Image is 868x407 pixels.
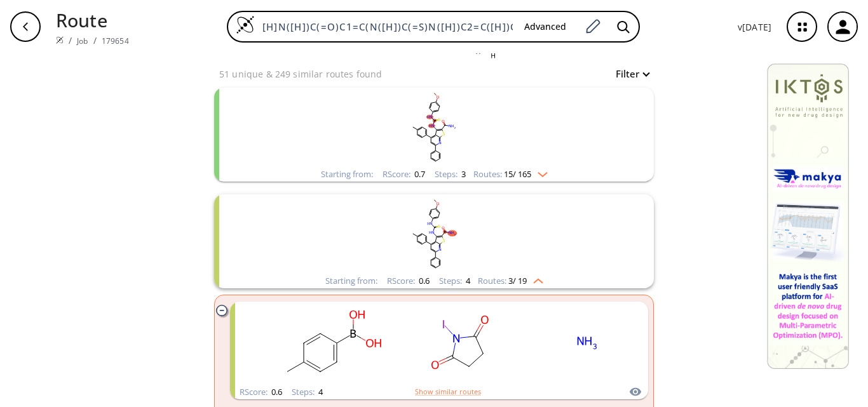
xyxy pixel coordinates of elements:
[514,15,576,39] button: Advanced
[56,36,64,44] img: Spaya logo
[149,304,263,383] svg: COc1ccc(N=C=S)cc1
[93,34,97,47] li: /
[478,277,543,285] div: Routes:
[527,274,543,284] img: Up
[292,388,323,396] div: Steps :
[383,170,425,178] div: RScore :
[276,304,390,383] svg: Cc1ccc(B(O)O)cc1
[439,277,470,285] div: Steps :
[464,275,470,286] span: 4
[415,386,481,397] button: Show similar routes
[387,277,430,285] div: RScore :
[435,170,466,178] div: Steps :
[69,34,72,47] li: /
[473,170,548,178] div: Routes:
[240,388,282,396] div: RScore :
[269,194,599,274] svg: COc1ccc(NC(=S)Nc2c(C(N)=O)sc3nc(-c4ccccc4)cc(-c4ccc(C)cc4)c23)cc1
[77,36,88,46] a: Job
[530,304,644,383] svg: N
[321,170,373,178] div: Starting from:
[508,277,527,285] span: 3 / 19
[459,168,466,180] span: 3
[102,36,129,46] a: 179654
[608,69,649,79] button: Filter
[504,170,531,178] span: 15 / 165
[412,168,425,180] span: 0.7
[269,386,282,397] span: 0.6
[236,15,255,34] img: Logo Spaya
[269,88,599,167] svg: COc1ccc(NC(=S)Nc2c(C(N)=O)sc3nc(-c4ccccc4)cc(-c4ccc(C)cc4)c23)cc1
[325,277,377,285] div: Starting from:
[219,67,382,81] p: 51 unique & 249 similar routes found
[56,6,129,34] p: Route
[417,275,430,286] span: 0.6
[403,304,517,383] svg: O=C1CCC(=O)N1I
[531,167,548,177] img: Down
[767,63,849,369] img: Banner
[255,20,514,33] input: Enter SMILES
[738,20,771,34] p: v [DATE]
[316,386,323,397] span: 4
